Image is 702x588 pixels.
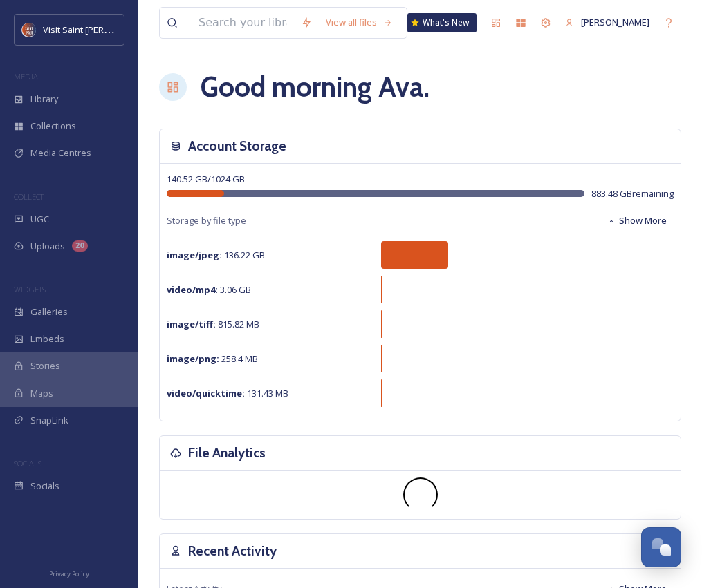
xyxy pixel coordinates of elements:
[14,191,44,202] span: COLLECT
[581,16,649,28] span: [PERSON_NAME]
[641,527,681,567] button: Open Chat
[30,414,68,427] span: SnapLink
[167,352,219,365] strong: image/png :
[188,541,277,561] h3: Recent Activity
[30,332,64,345] span: Embeds
[319,9,400,36] a: View all files
[167,318,216,330] strong: image/tiff :
[167,283,218,296] strong: video/mp4 :
[30,387,53,400] span: Maps
[49,569,89,578] span: Privacy Policy
[167,214,246,227] span: Storage by file type
[167,283,251,296] span: 3.06 GB
[167,173,245,185] span: 140.52 GB / 1024 GB
[201,66,429,108] h1: Good morning Ava .
[407,13,477,32] a: What's New
[167,387,245,399] strong: video/quicktime :
[30,240,65,253] span: Uploads
[30,146,91,160] span: Media Centres
[14,284,46,294] span: WIDGETS
[72,240,88,252] div: 20
[30,93,58,106] span: Library
[30,120,76,133] span: Collections
[188,443,266,463] h3: File Analytics
[167,318,259,330] span: 815.82 MB
[30,305,68,319] span: Galleries
[30,480,59,493] span: Socials
[188,136,286,156] h3: Account Storage
[167,387,288,399] span: 131.43 MB
[167,249,222,261] strong: image/jpeg :
[192,8,294,38] input: Search your library
[14,458,41,468] span: SOCIALS
[167,352,258,365] span: 258.4 MB
[30,359,60,372] span: Stories
[43,23,154,36] span: Visit Saint [PERSON_NAME]
[591,187,674,200] span: 883.48 GB remaining
[167,249,265,261] span: 136.22 GB
[14,71,38,82] span: MEDIA
[49,565,89,581] a: Privacy Policy
[30,213,49,226] span: UGC
[22,23,36,37] img: Visit%20Saint%20Paul%20Updated%20Profile%20Image.jpg
[600,207,674,234] button: Show More
[558,9,656,36] a: [PERSON_NAME]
